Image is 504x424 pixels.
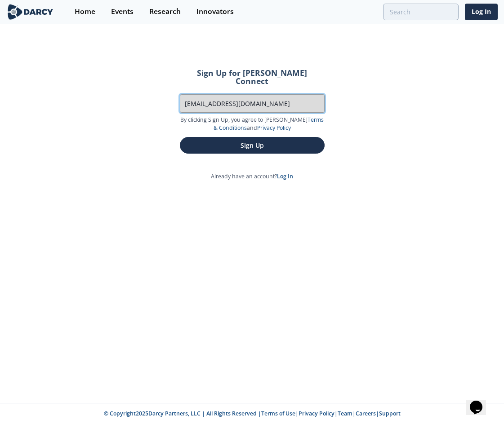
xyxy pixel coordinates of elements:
button: Sign Up [180,137,325,154]
p: Already have an account? [167,172,337,181]
img: logo-wide.svg [6,4,54,20]
a: Careers [356,410,376,417]
a: Terms of Use [261,410,295,417]
div: Research [149,8,181,15]
a: Team [338,410,352,417]
a: Privacy Policy [299,410,335,417]
div: Home [75,8,95,15]
h2: Sign Up for [PERSON_NAME] Connect [180,69,325,85]
iframe: chat widget [466,388,495,415]
input: Advanced Search [383,4,459,20]
a: Terms & Conditions [214,116,324,132]
input: Work Email [180,94,325,113]
a: Support [379,410,401,417]
p: © Copyright 2025 Darcy Partners, LLC | All Rights Reserved | | | | | [35,410,470,418]
p: By clicking Sign Up, you agree to [PERSON_NAME] and [180,116,325,132]
div: Events [111,8,134,15]
a: Log In [465,4,498,20]
a: Log In [277,172,293,180]
a: Privacy Policy [257,124,291,132]
div: Innovators [196,8,234,15]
